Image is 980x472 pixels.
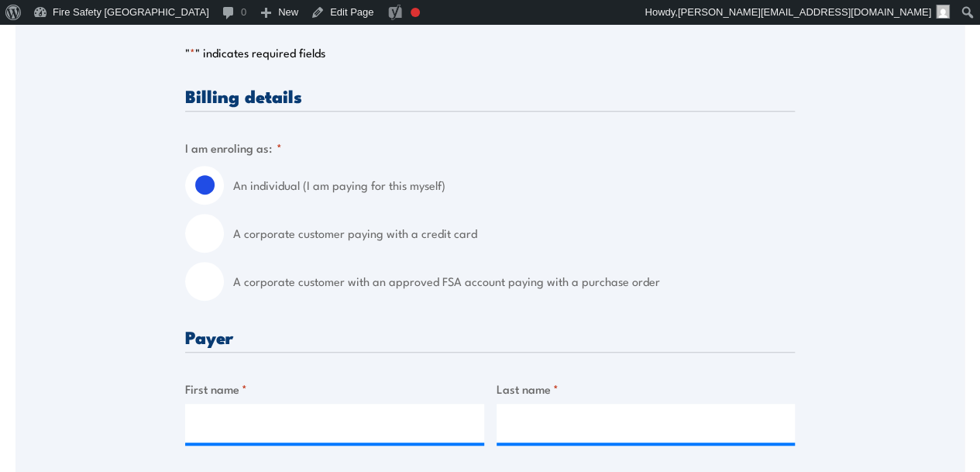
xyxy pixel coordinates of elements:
[678,6,931,18] span: [PERSON_NAME][EMAIL_ADDRESS][DOMAIN_NAME]
[185,139,282,157] legend: I am enroling as:
[185,87,795,105] h3: Billing details
[185,380,484,398] label: First name
[233,262,795,301] label: A corporate customer with an approved FSA account paying with a purchase order
[233,214,795,253] label: A corporate customer paying with a credit card
[185,45,795,60] p: " " indicates required fields
[497,380,796,398] label: Last name
[185,328,795,346] h3: Payer
[233,166,795,205] label: An individual (I am paying for this myself)
[411,8,420,17] div: Focus keyphrase not set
